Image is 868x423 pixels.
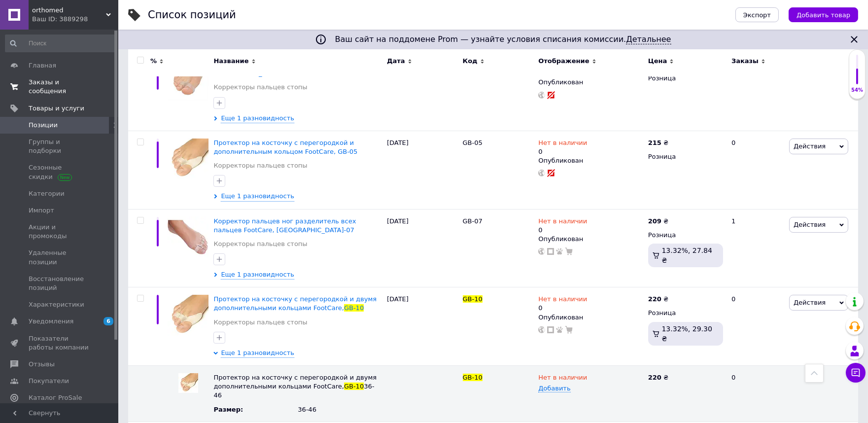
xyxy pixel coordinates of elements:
[5,35,116,52] input: Поиск
[648,139,661,146] b: 215
[29,138,91,155] span: Группы и подборки
[648,152,723,161] div: Розница
[213,405,282,414] div: Размер :
[463,295,483,303] span: GB-10
[538,295,587,313] div: 0
[789,7,858,22] button: Добавить товар
[29,223,91,241] span: Акции и промокоды
[538,235,643,244] div: Опубликован
[221,270,294,280] span: Еще 1 разновидность
[538,78,643,87] div: Опубликован
[213,83,307,92] a: Корректоры пальцев стопы
[463,139,483,146] span: GB-05
[726,53,787,131] div: 0
[648,373,723,382] div: ₴
[29,275,91,292] span: Восстановление позиций
[29,206,54,215] span: Импорт
[213,217,356,234] a: Корректор пальцев ног разделитель всех пальцев FootCare, [GEOGRAPHIC_DATA]-07
[743,11,771,19] span: Экспорт
[726,366,787,422] div: 0
[213,295,377,312] span: Протектор на косточку с перегородкой и двумя дополнительными кольцами FootCare,
[538,385,570,392] span: Добавить
[213,161,307,170] a: Корректоры пальцев стопы
[797,11,850,19] span: Добавить товар
[849,87,865,94] div: 54%
[794,299,826,306] span: Действия
[384,287,460,366] div: [DATE]
[29,393,82,402] span: Каталог ProSale
[794,221,826,228] span: Действия
[538,374,587,384] span: Нет в наличии
[648,74,723,83] div: Розница
[221,349,294,358] span: Еще 1 разновидность
[213,240,307,248] a: Корректоры пальцев стопы
[662,247,712,264] span: 13.32%, 27.84 ₴
[538,139,587,149] span: Нет в наличии
[726,209,787,287] div: 1
[168,295,208,336] img: Протектор на косточку с перегородкой и двумя дополнительными кольцами FootCare, GB-10
[29,104,84,113] span: Товары и услуги
[29,377,69,386] span: Покупатели
[29,317,73,326] span: Уведомления
[648,231,723,240] div: Розница
[29,78,91,96] span: Заказы и сообщения
[32,6,106,15] span: orthomed
[335,35,671,44] span: Ваш сайт на поддомене Prom — узнайте условия списания комиссии.
[29,163,91,181] span: Сезонные скидки
[29,189,65,198] span: Категории
[538,295,587,306] span: Нет в наличии
[213,318,307,327] a: Корректоры пальцев стопы
[32,15,118,24] div: Ваш ID: 3889298
[178,373,198,393] img: Протектор на косточку с перегородкой и двумя дополнительными кольцами FootCare, GB-10 36-46
[538,217,587,235] div: 0
[648,295,661,303] b: 220
[29,121,58,130] span: Позиции
[29,61,56,70] span: Главная
[463,374,483,381] span: GB-10
[726,131,787,209] div: 0
[213,374,377,390] span: Протектор на косточку с перегородкой и двумя дополнительными кольцами FootCare,
[344,304,364,312] span: GB-10
[344,383,364,390] span: GB-10
[29,360,55,369] span: Отзывы
[648,309,723,317] div: Розница
[168,139,208,179] img: Протектор на косточку с перегородкой и дополнительным кольцом FootCare, GB-05
[731,57,759,66] span: Заказы
[648,57,667,66] span: Цена
[846,363,866,383] button: Чат с покупателем
[648,139,668,147] div: ₴
[538,313,643,322] div: Опубликован
[213,57,248,66] span: Название
[463,57,478,66] span: Код
[794,142,826,150] span: Действия
[463,217,483,225] span: GB-07
[626,35,671,44] a: Детальнее
[726,287,787,366] div: 0
[148,10,236,20] div: Список позиций
[213,295,377,312] a: Протектор на косточку с перегородкой и двумя дополнительными кольцами FootCare,GB-10
[848,34,860,45] svg: Закрыть
[648,217,668,226] div: ₴
[29,300,84,309] span: Характеристики
[538,57,589,66] span: Отображение
[648,295,668,304] div: ₴
[29,334,91,352] span: Показатели работы компании
[384,209,460,287] div: [DATE]
[538,139,587,156] div: 0
[298,405,382,414] div: 36-46
[168,217,208,258] img: Корректор пальцев ног разделитель всех пальцев FootCare, GB-07
[384,131,460,209] div: [DATE]
[735,7,779,22] button: Экспорт
[538,156,643,165] div: Опубликован
[538,217,587,228] span: Нет в наличии
[104,317,113,325] span: 6
[387,57,405,66] span: Дата
[29,248,91,266] span: Удаленные позиции
[221,114,294,123] span: Еще 1 разновидность
[213,139,357,155] a: Протектор на косточку с перегородкой и дополнительным кольцом FootCare, GB-05
[168,60,208,101] img: Корректор пальцев ног FootCare, GB-03
[221,192,294,201] span: Еще 1 разновидность
[150,57,157,66] span: %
